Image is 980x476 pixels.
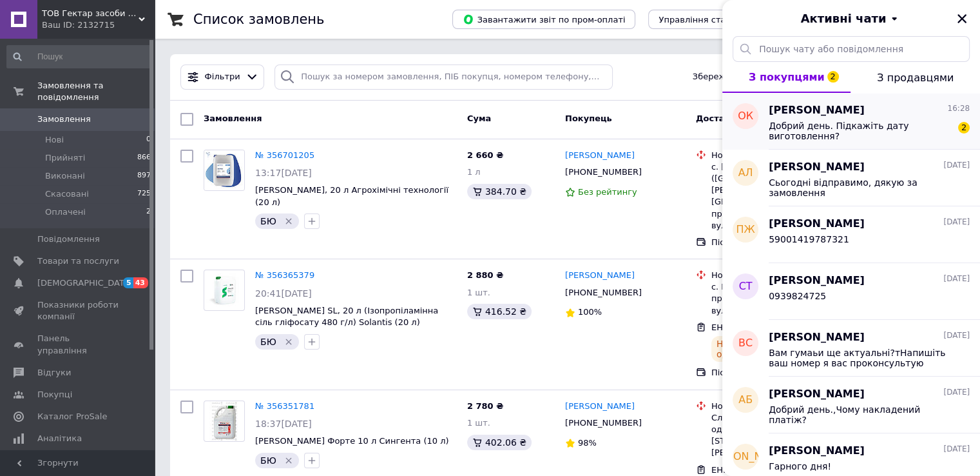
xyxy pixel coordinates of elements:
[703,450,789,464] span: [PERSON_NAME]
[758,10,944,27] button: Активні чати
[467,418,490,428] span: 1 шт.
[193,12,324,27] h1: Список замовлень
[722,377,980,433] button: АБ[PERSON_NAME][DATE]Добрий день.,Чому накладений платіж?
[204,270,245,311] a: Фото товару
[578,187,637,197] span: Без рейтингу
[648,10,767,29] button: Управління статусами
[769,387,865,402] span: [PERSON_NAME]
[565,288,642,297] span: [PHONE_NUMBER]
[738,109,753,124] span: ОК
[722,62,850,93] button: З покупцями2
[749,71,825,83] span: З покупцями
[467,401,503,411] span: 2 780 ₴
[42,19,155,31] div: Ваш ID: 2132715
[850,62,980,93] button: З продавцями
[943,160,970,171] span: [DATE]
[274,64,613,90] input: Пошук за номером замовлення, ПІБ покупця, номером телефону, Email, номером накладної
[578,307,602,317] span: 100%
[255,401,314,411] a: № 356351781
[711,237,842,248] div: Післяплата
[711,150,842,161] div: Нова Пошта
[769,234,849,244] span: 59001419787321
[206,270,242,310] img: Фото товару
[769,177,952,198] span: Сьогодні відправимо, дякую за замовлення
[37,333,119,356] span: Панель управління
[463,14,625,25] span: Завантажити звіт по пром-оплаті
[37,114,91,125] span: Замовлення
[283,216,294,226] svg: Видалити мітку
[37,255,119,267] span: Товари та послуги
[37,389,72,401] span: Покупці
[45,170,85,182] span: Виконані
[467,288,490,297] span: 1 шт.
[769,273,865,288] span: [PERSON_NAME]
[255,270,314,280] a: № 356365379
[205,71,240,83] span: Фільтри
[452,10,635,29] button: Завантажити звіт по пром-оплаті
[943,387,970,398] span: [DATE]
[204,150,244,190] img: Фото товару
[37,411,107,422] span: Каталог ProSale
[711,336,842,362] div: На шляху до одержувача
[255,168,312,178] span: 13:17[DATE]
[711,412,842,459] div: Слов'янськ, №6 (до 30 кг на одне місце): вул. [STREET_ADDRESS] (вул. [PERSON_NAME])
[37,367,71,379] span: Відгуки
[255,150,314,160] a: № 356701205
[467,167,481,177] span: 1 л
[255,419,312,429] span: 18:37[DATE]
[467,435,532,450] div: 402.06 ₴
[827,71,839,83] span: 2
[45,134,64,146] span: Нові
[260,216,276,226] span: БЮ
[658,15,757,25] span: Управління статусами
[204,114,262,123] span: Замовлення
[137,152,151,164] span: 866
[769,217,865,232] span: [PERSON_NAME]
[722,150,980,206] button: АЛ[PERSON_NAME][DATE]Сьогодні відправимо, дякую за замовлення
[943,444,970,455] span: [DATE]
[45,188,89,200] span: Скасовані
[769,461,831,471] span: Гарного дня!
[733,36,970,62] input: Пошук чату або повідомлення
[958,122,970,134] span: 2
[739,279,753,294] span: СТ
[565,150,635,162] a: [PERSON_NAME]
[578,438,597,448] span: 98%
[696,114,791,123] span: Доставка та оплата
[137,170,151,182] span: 897
[565,401,635,413] a: [PERSON_NAME]
[565,114,612,123] span: Покупець
[37,80,155,103] span: Замовлення та повідомлення
[45,206,86,218] span: Оплачені
[467,184,532,199] div: 384.70 ₴
[467,304,532,319] div: 416.52 ₴
[255,185,448,207] a: [PERSON_NAME], 20 л Агрохімічні технології (20 л)
[467,114,491,123] span: Cума
[711,465,803,475] span: ЕН: 20451223758501
[37,433,82,444] span: Аналітика
[37,299,119,322] span: Показники роботи компанії
[42,8,139,19] span: ТОВ Гектар засоби захисту рослин, агрохімія та посівний матеріал, продаж оптом та в роздріб.
[260,337,276,347] span: БЮ
[736,223,754,237] span: ПЖ
[711,401,842,412] div: Нова Пошта
[769,348,952,368] span: Вам гумаьи ще актуальні?тНапишіть ваш номер я вас проконсультую
[711,322,803,332] span: ЕН: 20451223997787
[693,71,780,83] span: Збережені фільтри:
[738,336,753,351] span: ВС
[738,166,753,181] span: АЛ
[769,330,865,345] span: [PERSON_NAME]
[769,291,826,301] span: 0939824725
[769,103,865,118] span: [PERSON_NAME]
[943,217,970,228] span: [DATE]
[45,152,85,164] span: Прийняті
[711,270,842,281] div: Нова Пошта
[37,277,133,289] span: [DEMOGRAPHIC_DATA]
[565,418,642,428] span: [PHONE_NUMBER]
[204,401,245,442] a: Фото товару
[255,306,438,328] a: [PERSON_NAME] SL, 20 л (Ізопропіламінна сіль гліфосату 480 г/л) Solantis (20 л)
[711,281,842,317] div: с. Морочне, Пункт приймання-видачі (до 30 кг): вул. [STREET_ADDRESS]
[722,93,980,150] button: ОК[PERSON_NAME]16:28Добрий день. Підкажіть дату виготовлення?2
